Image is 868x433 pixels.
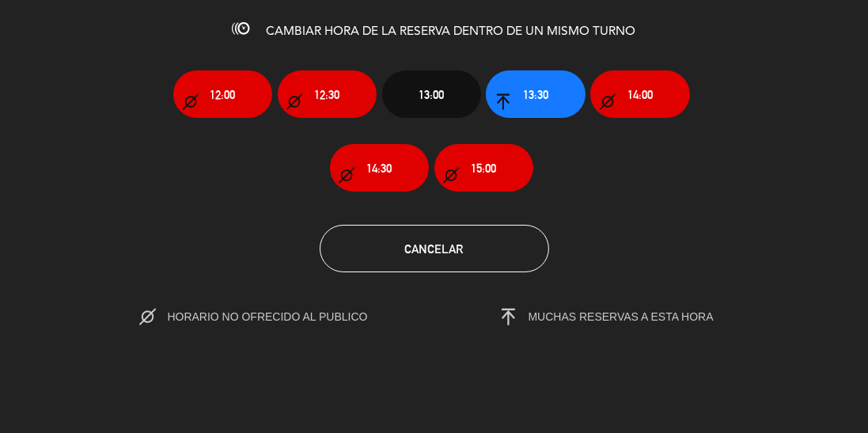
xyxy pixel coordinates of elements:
span: 14:30 [366,159,392,177]
span: HORARIO NO OFRECIDO AL PUBLICO [167,310,400,323]
button: 14:30 [330,144,429,192]
button: 13:30 [486,70,585,118]
span: MUCHAS RESERVAS A ESTA HORA [529,310,714,323]
span: CAMBIAR HORA DE LA RESERVA DENTRO DE UN MISMO TURNO [267,25,636,38]
button: 15:00 [434,144,533,192]
button: 14:00 [590,70,689,118]
span: 14:00 [627,85,653,104]
button: 13:00 [382,70,481,118]
span: 12:30 [314,85,339,104]
span: 15:00 [471,159,496,177]
button: 12:00 [173,70,272,118]
span: Cancelar [405,242,464,256]
button: 12:30 [278,70,377,118]
button: Cancelar [320,225,549,272]
span: 13:30 [523,85,548,104]
span: 13:00 [419,85,444,104]
span: 12:00 [210,85,235,104]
